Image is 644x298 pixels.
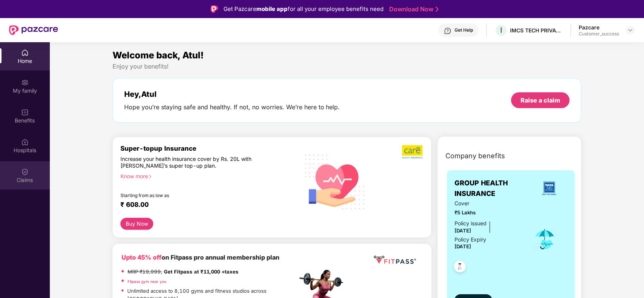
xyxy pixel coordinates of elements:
div: IMCS TECH PRIVATE LIMITED [510,27,563,34]
img: svg+xml;base64,PHN2ZyBpZD0iRHJvcGRvd24tMzJ4MzIiIHhtbG5zPSJodHRwOi8vd3d3LnczLm9yZy8yMDAwL3N2ZyIgd2... [627,27,633,33]
img: icon [533,227,557,252]
span: I [500,26,502,35]
img: svg+xml;base64,PHN2ZyB4bWxucz0iaHR0cDovL3d3dy53My5vcmcvMjAwMC9zdmciIHdpZHRoPSI0OC45NDMiIGhlaWdodD... [451,258,469,277]
span: [DATE] [454,228,471,234]
span: ₹5 Lakhs [454,209,522,217]
div: Policy issued [454,219,487,228]
div: Policy Expiry [454,235,486,244]
div: Raise a claim [521,96,560,104]
img: New Pazcare Logo [9,25,58,35]
strong: Get Fitpass at ₹11,000 +taxes [164,269,239,275]
img: fppp.png [372,253,418,267]
div: Pazcare [579,24,619,31]
img: Stroke [436,5,439,13]
img: b5dec4f62d2307b9de63beb79f102df3.png [402,145,424,159]
img: svg+xml;base64,PHN2ZyB4bWxucz0iaHR0cDovL3d3dy53My5vcmcvMjAwMC9zdmciIHhtbG5zOnhsaW5rPSJodHRwOi8vd3... [299,145,371,218]
span: Company benefits [445,151,505,161]
div: Enjoy your benefits! [112,63,582,70]
span: Welcome back, Atul! [112,50,204,61]
a: Fitpass gym near you [128,279,166,284]
div: Increase your health insurance cover by Rs. 20L with [PERSON_NAME]’s super top-up plan. [120,156,265,170]
div: Hope you’re staying safe and healthy. If not, no worries. We’re here to help. [124,103,340,111]
a: Download Now [389,5,436,13]
span: Cover [454,199,522,208]
img: svg+xml;base64,PHN2ZyBpZD0iSG9tZSIgeG1sbnM9Imh0dHA6Ly93d3cudzMub3JnLzIwMDAvc3ZnIiB3aWR0aD0iMjAiIG... [21,49,29,57]
div: Hey, Atul [124,90,340,99]
div: ₹ 608.00 [120,201,290,210]
div: Starting from as low as [120,193,265,198]
button: Buy Now [120,218,153,230]
b: on Fitpass pro annual membership plan [122,254,279,261]
img: insurerLogo [539,178,559,199]
img: svg+xml;base64,PHN2ZyBpZD0iSG9zcGl0YWxzIiB4bWxucz0iaHR0cDovL3d3dy53My5vcmcvMjAwMC9zdmciIHdpZHRoPS... [21,138,29,146]
del: MRP ₹19,999, [128,269,162,275]
div: Know more [120,173,293,178]
img: svg+xml;base64,PHN2ZyBpZD0iSGVscC0zMngzMiIgeG1sbnM9Imh0dHA6Ly93d3cudzMub3JnLzIwMDAvc3ZnIiB3aWR0aD... [444,27,451,35]
img: svg+xml;base64,PHN2ZyBpZD0iQmVuZWZpdHMiIHhtbG5zPSJodHRwOi8vd3d3LnczLm9yZy8yMDAwL3N2ZyIgd2lkdGg9Ij... [21,109,29,116]
span: GROUP HEALTH INSURANCE [454,178,531,199]
span: [DATE] [454,243,471,249]
div: Get Help [454,27,473,33]
div: Customer_success [579,31,619,37]
div: Super-topup Insurance [120,145,297,152]
img: svg+xml;base64,PHN2ZyBpZD0iQ2xhaW0iIHhtbG5zPSJodHRwOi8vd3d3LnczLm9yZy8yMDAwL3N2ZyIgd2lkdGg9IjIwIi... [21,168,29,176]
img: Logo [211,5,218,13]
div: Get Pazcare for all your employee benefits need [223,5,384,14]
span: right [148,174,152,179]
strong: mobile app [256,5,288,12]
b: Upto 45% off [122,254,162,261]
img: svg+xml;base64,PHN2ZyB3aWR0aD0iMjAiIGhlaWdodD0iMjAiIHZpZXdCb3g9IjAgMCAyMCAyMCIgZmlsbD0ibm9uZSIgeG... [21,79,29,86]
